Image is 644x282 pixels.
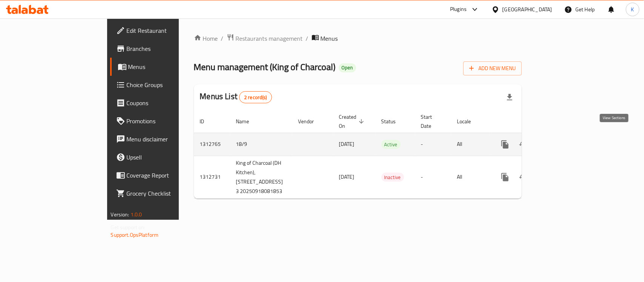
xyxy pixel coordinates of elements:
div: Export file [501,88,519,106]
span: Promotions [127,116,209,126]
button: more [496,168,514,186]
span: 2 record(s) [240,94,272,101]
span: Name [236,117,259,126]
span: Active [381,140,401,149]
a: Support.OpsPlatform [111,230,159,240]
span: Get support on: [111,222,146,232]
a: Branches [110,40,215,58]
span: Choice Groups [127,80,209,89]
span: Restaurants management [236,34,303,43]
span: Status [381,117,406,126]
td: - [415,133,451,156]
a: Edit Restaurant [110,21,215,40]
span: Created On [339,112,366,130]
button: more [496,135,514,153]
div: Open [339,63,356,72]
li: / [306,34,309,43]
span: K [631,5,634,14]
h2: Menus List [200,91,272,103]
span: Edit Restaurant [127,26,209,35]
a: Promotions [110,112,215,130]
span: Menu disclaimer [127,135,209,144]
a: Coupons [110,94,215,112]
button: Change Status [514,135,532,153]
span: ID [200,117,214,126]
a: Restaurants management [227,34,303,43]
td: - [415,156,451,198]
a: Coverage Report [110,166,215,184]
span: Start Date [421,112,442,130]
td: 18/9 [230,133,292,156]
div: Total records count [239,91,272,103]
th: Actions [490,110,575,133]
li: / [221,34,224,43]
span: Vendor [298,117,324,126]
button: Add New Menu [463,61,522,75]
td: All [451,156,490,198]
a: Menus [110,58,215,76]
a: Menu disclaimer [110,130,215,148]
span: Coverage Report [127,171,209,180]
span: [DATE] [339,139,355,149]
button: Change Status [514,168,532,186]
a: Upsell [110,148,215,166]
span: Menu management ( King of Charcoal ) [194,58,336,75]
span: 1.0.0 [131,210,142,219]
div: Plugins [450,5,467,14]
span: Coupons [127,98,209,107]
span: Menus [321,34,338,43]
a: Grocery Checklist [110,184,215,202]
a: Choice Groups [110,76,215,94]
span: Grocery Checklist [127,189,209,198]
span: [DATE] [339,172,355,182]
span: Open [339,64,356,71]
table: enhanced table [194,110,575,199]
span: Menus [128,62,209,71]
td: King of Charcoal (DH Kitchen),[STREET_ADDRESS] 3 20250918081853 [230,156,292,198]
span: Upsell [127,153,209,162]
span: Inactive [381,173,404,182]
span: Add New Menu [469,64,516,73]
div: [GEOGRAPHIC_DATA] [503,5,552,14]
nav: breadcrumb [194,34,522,43]
span: Version: [111,210,129,219]
span: Branches [127,44,209,53]
td: All [451,133,490,156]
span: Locale [457,117,481,126]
